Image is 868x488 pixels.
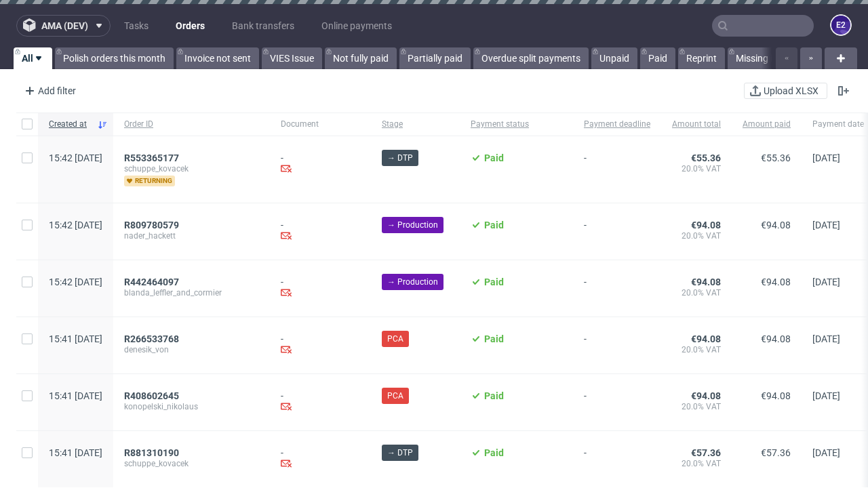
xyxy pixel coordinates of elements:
[281,333,360,357] div: -
[262,47,322,69] a: VIES Issue
[672,401,721,412] span: 20.0% VAT
[678,47,725,69] a: Reprint
[49,333,102,344] span: 15:41 [DATE]
[387,390,403,402] span: PCA
[124,401,259,412] span: konopelski_nikolaus
[176,47,259,69] a: Invoice not sent
[672,344,721,355] span: 20.0% VAT
[49,447,102,458] span: 15:41 [DATE]
[124,152,179,163] span: R553365177
[584,220,650,243] span: -
[640,47,675,69] a: Paid
[387,219,438,231] span: → Production
[55,47,174,69] a: Polish orders this month
[812,152,840,163] span: [DATE]
[672,119,721,130] span: Amount total
[49,152,102,163] span: 15:42 [DATE]
[167,15,213,37] a: Orders
[672,163,721,174] span: 20.0% VAT
[691,220,721,230] span: €94.08
[14,47,52,69] a: All
[812,220,840,230] span: [DATE]
[484,220,504,230] span: Paid
[484,390,504,401] span: Paid
[812,447,840,458] span: [DATE]
[743,119,791,130] span: Amount paid
[761,86,821,96] span: Upload XLSX
[124,458,259,469] span: schuppe_kovacek
[281,119,360,130] span: Document
[761,152,791,163] span: €55.36
[691,447,721,458] span: €57.36
[831,16,850,35] figcaption: e2
[124,220,182,230] a: R809780579
[387,276,438,288] span: → Production
[484,152,504,163] span: Paid
[124,333,182,344] a: R266533768
[387,447,413,459] span: → DTP
[325,47,397,69] a: Not fully paid
[812,277,840,287] span: [DATE]
[691,277,721,287] span: €94.08
[691,390,721,401] span: €94.08
[484,447,504,458] span: Paid
[761,390,791,401] span: €94.08
[313,15,400,37] a: Online payments
[812,390,840,401] span: [DATE]
[124,390,179,401] span: R408602645
[672,230,721,241] span: 20.0% VAT
[124,287,259,298] span: blanda_leffler_and_cormier
[49,220,102,230] span: 15:42 [DATE]
[281,220,360,243] div: -
[387,152,413,164] span: → DTP
[281,390,360,414] div: -
[584,390,650,414] span: -
[672,287,721,298] span: 20.0% VAT
[124,163,259,174] span: schuppe_kovacek
[672,458,721,469] span: 20.0% VAT
[484,277,504,287] span: Paid
[281,152,360,176] div: -
[124,447,179,458] span: R881310190
[49,390,102,401] span: 15:41 [DATE]
[49,119,92,130] span: Created at
[124,220,179,230] span: R809780579
[484,333,504,344] span: Paid
[382,119,449,130] span: Stage
[761,220,791,230] span: €94.08
[19,80,79,102] div: Add filter
[124,344,259,355] span: denesik_von
[584,277,650,300] span: -
[744,83,827,99] button: Upload XLSX
[124,447,182,458] a: R881310190
[124,230,259,241] span: nader_hackett
[281,447,360,471] div: -
[124,277,182,287] a: R442464097
[761,277,791,287] span: €94.08
[591,47,637,69] a: Unpaid
[124,176,175,186] span: returning
[124,152,182,163] a: R553365177
[584,119,650,130] span: Payment deadline
[49,277,102,287] span: 15:42 [DATE]
[124,333,179,344] span: R266533768
[387,333,403,345] span: PCA
[473,47,589,69] a: Overdue split payments
[224,15,302,37] a: Bank transfers
[16,15,111,37] button: ama (dev)
[116,15,157,37] a: Tasks
[812,333,840,344] span: [DATE]
[761,447,791,458] span: €57.36
[41,21,88,30] span: ama (dev)
[124,119,259,130] span: Order ID
[124,390,182,401] a: R408602645
[584,333,650,357] span: -
[691,152,721,163] span: €55.36
[691,333,721,344] span: €94.08
[281,277,360,300] div: -
[584,447,650,471] span: -
[584,152,650,186] span: -
[812,119,864,130] span: Payment date
[399,47,471,69] a: Partially paid
[761,333,791,344] span: €94.08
